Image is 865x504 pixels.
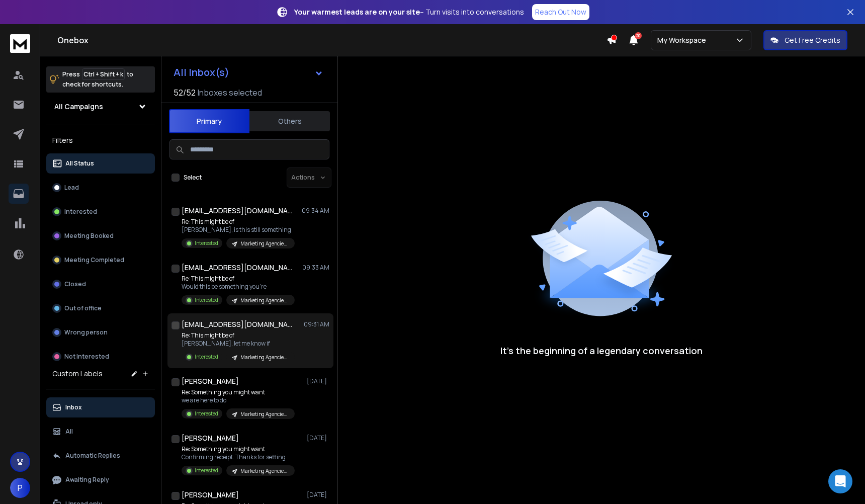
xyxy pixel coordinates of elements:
button: All Inbox(s) [165,62,331,82]
p: – Turn visits into conversations [294,7,524,17]
button: All [46,422,155,442]
p: Confirming receipt. Thanks for setting [182,453,295,461]
p: Marketing Agencies // D7 Rich Cities v05 (Free campaign, underpromising) [240,354,289,361]
p: It’s the beginning of a legendary conversation [500,344,703,358]
p: Inbox [65,403,82,411]
p: Meeting Completed [64,256,124,264]
p: Marketing Agencies // D7 Rich Cities v05 (Free campaign, underpromising) [240,240,289,247]
span: 20 [635,32,642,39]
button: P [10,478,30,498]
button: Primary [169,109,249,133]
p: [PERSON_NAME], let me know if [182,340,295,348]
p: [DATE] [307,377,329,385]
span: 52 / 52 [174,87,196,99]
p: 09:33 AM [302,264,329,272]
p: Interested [195,296,218,304]
p: [DATE] [307,434,329,442]
h1: All Campaigns [54,102,103,112]
p: Not Interested [64,353,109,361]
button: Not Interested [46,347,155,367]
strong: Your warmest leads are on your site [294,7,420,17]
button: Closed [46,274,155,294]
p: [DATE] [307,491,329,499]
p: Would this be something you're [182,283,295,291]
p: Awaiting Reply [65,476,109,484]
p: Re: This might be of [182,218,295,226]
h3: Custom Labels [52,369,103,379]
p: Marketing Agencies // D7 Rich Cities v05 (Free campaign, underpromising) [240,297,289,304]
h1: [PERSON_NAME] [182,433,239,443]
h3: Inboxes selected [198,87,262,99]
p: Meeting Booked [64,232,114,240]
p: Lead [64,184,79,192]
button: Others [249,110,330,132]
p: Automatic Replies [65,452,120,460]
p: Press to check for shortcuts. [62,69,133,90]
p: Marketing Agencies // D7 Rich Cities v05 (Free campaign, underpromising) [240,467,289,475]
button: Meeting Booked [46,226,155,246]
button: Out of office [46,298,155,318]
label: Select [184,174,202,182]
p: Marketing Agencies // D7 Rich Cities v05 (Free campaign, underpromising) [240,410,289,418]
p: Reach Out Now [535,7,586,17]
p: All Status [65,159,94,167]
p: Closed [64,280,86,288]
div: Open Intercom Messenger [828,469,852,493]
h3: Filters [46,133,155,147]
p: Get Free Credits [785,35,840,45]
p: Interested [195,410,218,417]
button: Lead [46,178,155,198]
p: Re: Something you might want [182,388,295,396]
span: Ctrl + Shift + k [82,68,125,80]
h1: [EMAIL_ADDRESS][DOMAIN_NAME] [182,206,292,216]
h1: Onebox [57,34,607,46]
h1: [EMAIL_ADDRESS][DOMAIN_NAME] [182,263,292,273]
button: Interested [46,202,155,222]
button: All Status [46,153,155,174]
p: Interested [64,208,97,216]
p: Out of office [64,304,102,312]
p: we are here to do [182,396,295,404]
button: Awaiting Reply [46,470,155,490]
p: Interested [195,353,218,361]
button: Meeting Completed [46,250,155,270]
button: Get Free Credits [763,30,847,50]
button: Inbox [46,397,155,417]
h1: All Inbox(s) [174,67,229,77]
p: Re: Something you might want [182,445,295,453]
p: Re: This might be of [182,331,295,340]
p: Re: This might be of [182,275,295,283]
p: Interested [195,239,218,247]
h1: [EMAIL_ADDRESS][DOMAIN_NAME] [182,319,292,329]
button: Wrong person [46,322,155,343]
a: Reach Out Now [532,4,589,20]
p: Interested [195,467,218,474]
button: All Campaigns [46,97,155,117]
h1: [PERSON_NAME] [182,490,239,500]
p: 09:31 AM [304,320,329,328]
button: Automatic Replies [46,446,155,466]
p: Wrong person [64,328,108,337]
p: My Workspace [657,35,710,45]
p: 09:34 AM [302,207,329,215]
h1: [PERSON_NAME] [182,376,239,386]
img: logo [10,34,30,53]
p: [PERSON_NAME], is this still something [182,226,295,234]
p: All [65,428,73,436]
